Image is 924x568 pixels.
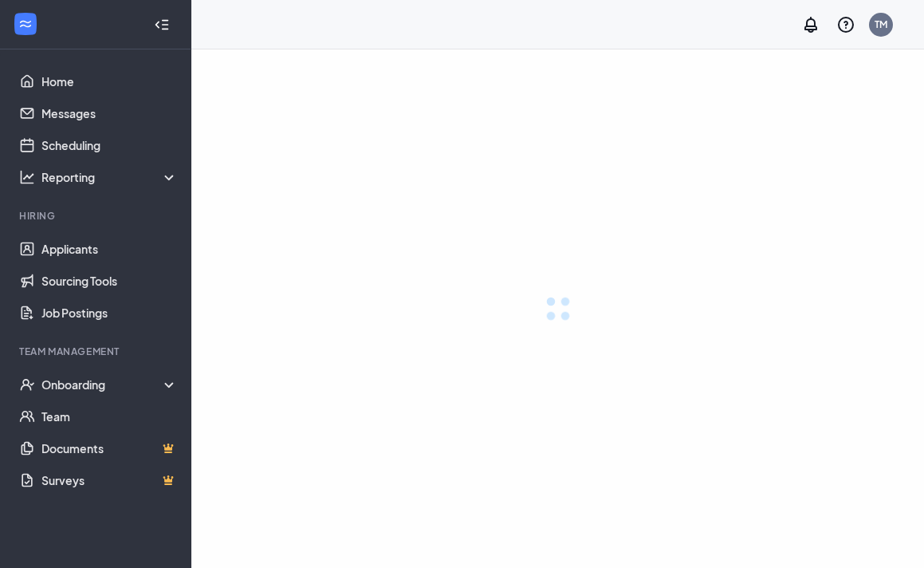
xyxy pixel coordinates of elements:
[41,129,178,161] a: Scheduling
[19,169,35,185] svg: Analysis
[41,297,178,329] a: Job Postings
[41,169,179,185] div: Reporting
[836,15,855,34] svg: QuestionInfo
[41,97,178,129] a: Messages
[41,377,179,392] div: Onboarding
[19,377,35,392] svg: UserCheck
[18,16,33,32] svg: WorkstreamLogo
[875,18,887,31] div: TM
[41,432,178,464] a: DocumentsCrown
[154,17,170,33] svg: Collapse
[41,265,178,297] a: Sourcing Tools
[801,15,820,34] svg: Notifications
[19,209,175,223] div: Hiring
[41,233,178,265] a: Applicants
[41,464,178,496] a: SurveysCrown
[41,400,178,432] a: Team
[41,65,178,97] a: Home
[19,345,175,358] div: Team Management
